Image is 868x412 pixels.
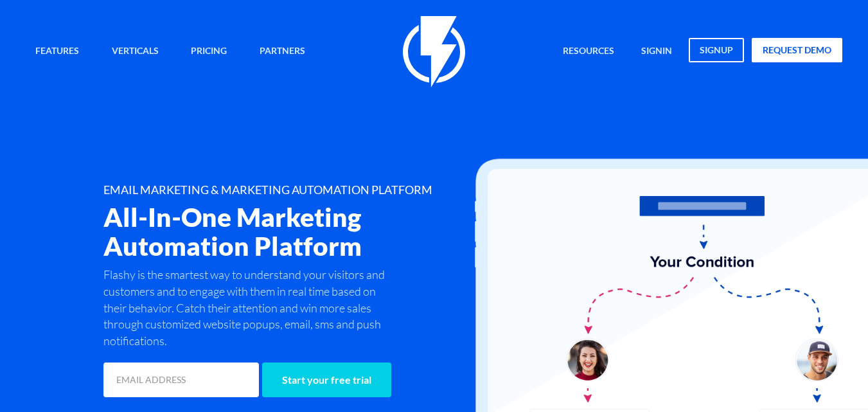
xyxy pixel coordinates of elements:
a: signin [632,38,682,66]
a: Partners [250,38,315,66]
input: EMAIL ADDRESS [103,363,259,397]
a: Pricing [181,38,236,66]
a: signup [689,38,744,62]
a: Features [26,38,89,66]
h1: EMAIL MARKETING & MARKETING AUTOMATION PLATFORM [103,184,493,197]
p: Flashy is the smartest way to understand your visitors and customers and to engage with them in r... [103,267,391,350]
h2: All-In-One Marketing Automation Platform [103,203,493,260]
input: Start your free trial [262,363,391,397]
a: request demo [752,38,842,62]
a: Verticals [102,38,168,66]
a: Resources [553,38,624,66]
